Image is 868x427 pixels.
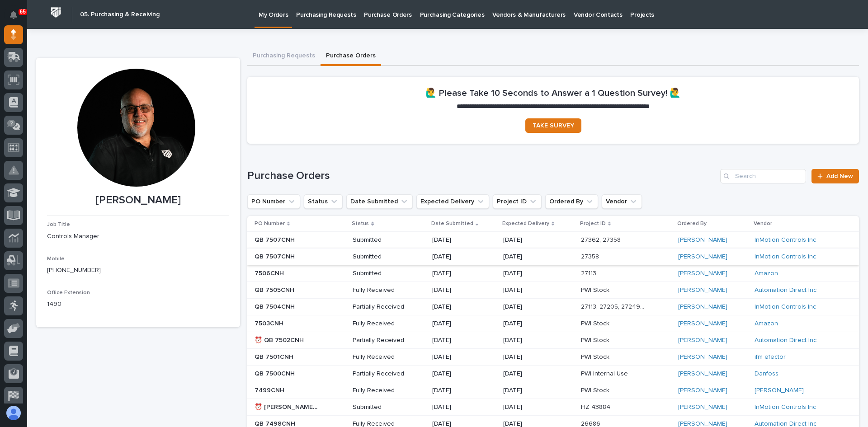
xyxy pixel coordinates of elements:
[525,118,581,133] a: TAKE SURVEY
[826,173,853,179] span: Add New
[416,194,489,209] button: Expected Delivery
[678,303,727,311] a: [PERSON_NAME]
[755,303,816,311] a: InMotion Controls Inc
[580,219,606,229] p: Project ID
[353,286,417,294] p: Fully Received
[678,387,727,394] a: [PERSON_NAME]
[352,219,369,229] p: Status
[581,318,611,328] p: PWI Stock
[678,337,727,344] a: [PERSON_NAME]
[47,232,229,241] p: Controls Manager
[431,219,473,229] p: Date Submitted
[47,222,70,227] span: Job Title
[353,404,417,411] p: Submitted
[503,370,568,378] p: [DATE]
[432,387,496,394] p: [DATE]
[247,299,859,315] tr: QB 7504CNHQB 7504CNH Partially Received[DATE][DATE]27113, 27205, 27249, 27259, 2730227113, 27205,...
[247,249,859,265] tr: QB 7507CNHQB 7507CNH Submitted[DATE][DATE]2735827358 [PERSON_NAME] InMotion Controls Inc
[678,286,727,294] a: [PERSON_NAME]
[581,368,630,378] p: PWI Internal Use
[581,268,598,277] p: 27113
[602,194,642,209] button: Vendor
[581,285,611,294] p: PWI Stock
[755,387,804,394] a: [PERSON_NAME]
[678,404,727,411] a: [PERSON_NAME]
[503,286,568,294] p: [DATE]
[432,253,496,261] p: [DATE]
[503,320,568,328] p: [DATE]
[720,169,806,183] input: Search
[247,349,859,366] tr: QB 7501CNHQB 7501CNH Fully Received[DATE][DATE]PWI StockPWI Stock [PERSON_NAME] ifm efector
[432,236,496,244] p: [DATE]
[304,194,343,209] button: Status
[432,286,496,294] p: [DATE]
[47,290,90,296] span: Office Extension
[255,301,297,311] p: QB 7504CNH
[353,337,417,344] p: Partially Received
[503,236,568,244] p: [DATE]
[755,286,816,294] a: Automation Direct Inc
[255,385,286,394] p: 7499CNH
[255,219,285,229] p: PO Number
[503,270,568,277] p: [DATE]
[353,387,417,394] p: Fully Received
[432,270,496,277] p: [DATE]
[678,270,727,277] a: [PERSON_NAME]
[678,253,727,261] a: [PERSON_NAME]
[581,235,623,244] p: 27362, 27358
[755,370,778,378] a: Danfoss
[20,9,26,15] p: 65
[503,404,568,411] p: [DATE]
[47,300,229,309] p: 1490
[432,337,496,344] p: [DATE]
[581,385,611,394] p: PWI Stock
[353,270,417,277] p: Submitted
[432,353,496,361] p: [DATE]
[493,194,542,209] button: Project ID
[247,194,300,209] button: PO Number
[581,251,601,261] p: 27358
[755,270,778,277] a: Amazon
[755,320,778,328] a: Amazon
[677,219,707,229] p: Ordered By
[255,251,297,261] p: QB 7507CNH
[353,320,417,328] p: Fully Received
[678,236,727,244] a: [PERSON_NAME]
[545,194,598,209] button: Ordered By
[47,267,101,273] a: [PHONE_NUMBER]
[80,11,160,19] h2: 05. Purchasing & Receiving
[255,352,295,361] p: QB 7501CNH
[502,219,549,229] p: Expected Delivery
[353,370,417,378] p: Partially Received
[581,335,611,344] p: PWI Stock
[47,256,65,262] span: Mobile
[47,4,64,21] img: Workspace Logo
[503,337,568,344] p: [DATE]
[581,352,611,361] p: PWI Stock
[503,253,568,261] p: [DATE]
[247,47,321,66] button: Purchasing Requests
[755,404,816,411] a: InMotion Controls Inc
[503,353,568,361] p: [DATE]
[247,282,859,299] tr: QB 7505CNHQB 7505CNH Fully Received[DATE][DATE]PWI StockPWI Stock [PERSON_NAME] Automation Direct...
[503,303,568,311] p: [DATE]
[678,320,727,328] a: [PERSON_NAME]
[811,169,859,183] a: Add New
[247,382,859,399] tr: 7499CNH7499CNH Fully Received[DATE][DATE]PWI StockPWI Stock [PERSON_NAME] [PERSON_NAME]
[247,265,859,282] tr: 7506CNH7506CNH Submitted[DATE][DATE]2711327113 [PERSON_NAME] Amazon
[353,303,417,311] p: Partially Received
[581,301,647,311] p: 27113, 27205, 27249, 27259, 27302
[346,194,413,209] button: Date Submitted
[255,335,306,344] p: ⏰ QB 7502CNH
[321,47,381,66] button: Purchase Orders
[247,315,859,332] tr: 7503CNH7503CNH Fully Received[DATE][DATE]PWI StockPWI Stock [PERSON_NAME] Amazon
[432,303,496,311] p: [DATE]
[353,236,417,244] p: Submitted
[255,268,286,277] p: 7506CNH
[247,366,859,382] tr: QB 7500CNHQB 7500CNH Partially Received[DATE][DATE]PWI Internal UsePWI Internal Use [PERSON_NAME]...
[255,402,321,411] p: ⏰ Verbal Charlie (InMotion 9/11/25)
[755,253,816,261] a: InMotion Controls Inc
[4,404,23,422] button: users-avatar
[4,5,23,24] button: Notifications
